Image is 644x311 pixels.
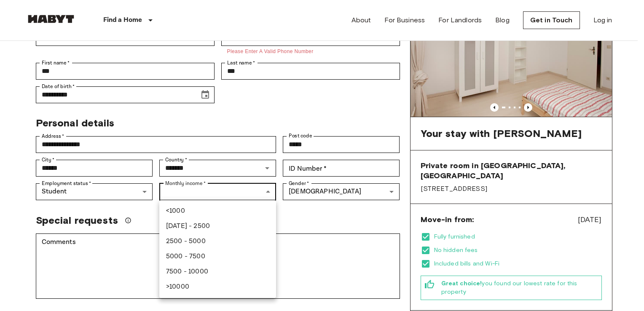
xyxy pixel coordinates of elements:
li: 7500 - 10000 [159,264,276,279]
li: <1000 [159,204,276,219]
li: 5000 - 7500 [159,249,276,264]
li: [DATE] - 2500 [159,219,276,234]
li: 2500 - 5000 [159,234,276,249]
li: >10000 [159,279,276,295]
